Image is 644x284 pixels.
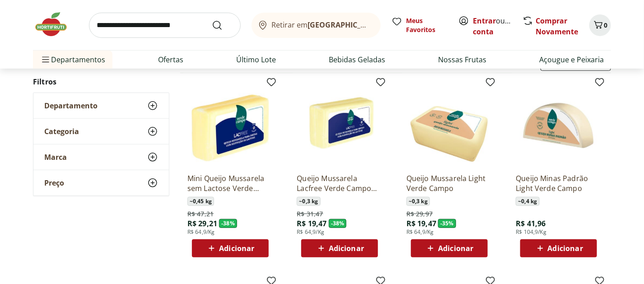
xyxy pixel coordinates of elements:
h2: Filtros [33,72,169,90]
button: Carrinho [589,14,611,36]
span: R$ 64,9/Kg [297,228,324,236]
img: Queijo Mussarela Lacfree Verde Campo Fatiado [297,80,383,166]
span: R$ 31,47 [297,210,323,219]
img: Queijo Minas Padrão Light Verde Campo [516,80,602,166]
a: Queijo Mussarela Lacfree Verde Campo Fatiado [297,173,383,193]
span: Departamento [44,101,98,110]
button: Departamento [33,93,169,118]
span: Adicionar [438,245,473,252]
a: Ofertas [158,54,183,65]
a: Mini Queijo Mussarela sem Lactose Verde Campo Lacfree Unidade [187,173,273,193]
span: R$ 41,96 [516,219,546,228]
button: Adicionar [192,239,269,257]
a: Comprar Novamente [536,16,578,37]
span: ~ 0,45 kg [187,197,214,206]
button: Preço [33,170,169,195]
span: Departamentos [40,49,105,70]
button: Marca [33,144,169,169]
a: Bebidas Geladas [329,54,385,65]
a: Entrar [473,16,496,26]
button: Retirar em[GEOGRAPHIC_DATA]/[GEOGRAPHIC_DATA] [252,13,381,38]
input: search [89,13,241,38]
button: Adicionar [301,239,378,257]
span: R$ 19,47 [297,219,327,228]
span: Marca [44,152,67,161]
span: R$ 29,97 [406,210,433,219]
span: - 38 % [219,219,237,228]
span: Meus Favoritos [406,16,448,34]
span: ~ 0,4 kg [516,197,539,206]
a: Último Lote [236,54,276,65]
span: R$ 47,21 [187,210,214,219]
span: Categoria [44,126,79,135]
img: Hortifruti [33,11,78,38]
a: Queijo Minas Padrão Light Verde Campo [516,173,602,193]
span: Adicionar [548,245,583,252]
button: Categoria [33,118,169,144]
span: - 35 % [438,219,456,228]
span: ~ 0,3 kg [297,197,320,206]
a: Queijo Mussarela Light Verde Campo [406,173,492,193]
a: Nossas Frutas [438,54,486,65]
img: Queijo Mussarela Light Verde Campo [406,80,492,166]
span: ~ 0,3 kg [406,197,430,206]
button: Adicionar [520,239,597,257]
img: Mini Queijo Mussarela sem Lactose Verde Campo Lacfree Unidade [187,80,273,166]
button: Adicionar [411,239,488,257]
a: Meus Favoritos [392,16,448,34]
span: Preço [44,178,64,187]
span: Retirar em [272,21,372,29]
b: [GEOGRAPHIC_DATA]/[GEOGRAPHIC_DATA] [308,20,460,30]
span: R$ 64,9/Kg [187,228,215,236]
span: Adicionar [219,245,254,252]
span: Adicionar [329,245,364,252]
button: Submit Search [212,20,233,31]
span: 0 [604,21,607,29]
span: R$ 29,21 [187,219,217,228]
a: Açougue e Peixaria [539,54,604,65]
span: R$ 64,9/Kg [406,228,434,236]
span: - 38 % [329,219,347,228]
span: R$ 19,47 [406,219,436,228]
button: Menu [40,49,51,70]
span: ou [473,15,513,37]
span: R$ 104,9/Kg [516,228,546,236]
a: Criar conta [473,16,523,37]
